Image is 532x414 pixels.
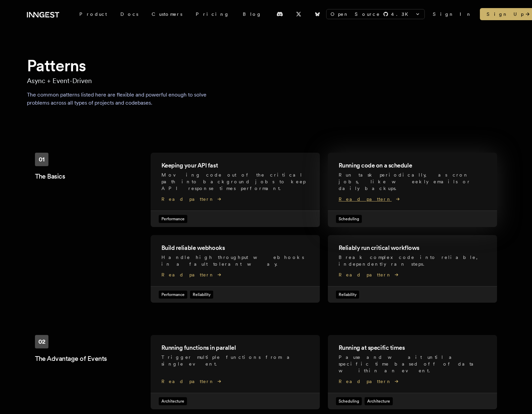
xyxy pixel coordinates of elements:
div: Product [73,8,114,20]
a: Reliably run critical workflowsBreak complex code into reliable, independently ran steps.Read pat... [328,235,497,303]
span: Scheduling [336,397,362,405]
p: Break complex code into reliable, independently ran steps . [339,254,486,267]
h2: Running at specific times [339,343,486,352]
a: Keeping your API fastMoving code out of the critical path into background jobs to keep API respon... [151,153,320,227]
span: Architecture [159,397,187,405]
span: Read pattern [339,196,486,202]
p: Trigger multiple functions from a single event . [161,354,309,367]
span: Architecture [365,397,393,405]
span: Performance [159,291,187,299]
a: Sign In [433,11,472,17]
a: Build reliable webhooksHandle high throughput webhooks in a fault tolerant way.Read patternPerfor... [151,235,320,303]
span: Reliability [190,291,213,299]
span: Open Source [331,11,380,17]
span: Read pattern [161,196,309,202]
h2: Running functions in parallel [161,343,309,352]
p: Pause and wait until a specific time based off of data within an event . [339,354,486,374]
span: 4.3 K [391,11,412,17]
h2: The Basics [35,172,151,181]
span: Read pattern [339,271,486,278]
p: The common patterns listed here are flexible and powerful enough to solve problems across all typ... [27,91,221,107]
h2: Reliably run critical workflows [339,243,486,253]
span: Read pattern [161,271,309,278]
h2: The Advantage of Events [35,354,151,363]
div: 02 [35,335,48,348]
a: Running functions in parallelTrigger multiple functions from a single event.Read patternArchitecture [151,335,320,409]
span: Reliability [336,291,359,299]
p: Handle high throughput webhooks in a fault tolerant way . [161,254,309,267]
p: Async + Event-Driven [27,76,505,85]
span: Read pattern [161,378,309,385]
span: Scheduling [336,215,362,223]
a: Blog [236,8,268,20]
h2: Running code on a schedule [339,161,486,170]
span: Read pattern [339,378,486,385]
a: Discord [272,9,287,20]
h2: Build reliable webhooks [161,243,309,253]
h2: Keeping your API fast [161,161,309,170]
a: Running at specific timesPause and wait until a specific time based off of data within an event.R... [328,335,497,409]
a: Running code on a scheduleRun task periodically, as cron jobs, like weekly emails or daily backup... [328,153,497,227]
p: Moving code out of the critical path into background jobs to keep API response times performant . [161,172,309,192]
span: Performance [159,215,187,223]
h1: Patterns [27,55,505,76]
div: 01 [35,153,48,166]
a: Docs [114,8,145,20]
a: Pricing [189,8,236,20]
a: Bluesky [310,9,325,20]
p: Run task periodically, as cron jobs, like weekly emails or daily backups . [339,172,486,192]
a: Customers [145,8,189,20]
a: X [291,9,306,20]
